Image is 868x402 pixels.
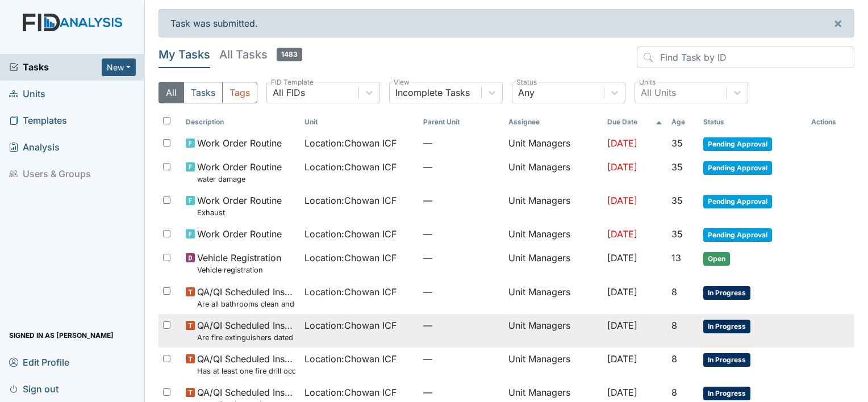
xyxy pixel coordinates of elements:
[607,353,637,365] span: [DATE]
[504,280,603,314] td: Unit Managers
[304,285,397,299] span: Location : Chowan ICF
[607,137,637,149] span: [DATE]
[607,387,637,398] span: [DATE]
[667,112,699,132] th: Toggle SortBy
[518,86,535,99] div: Any
[197,174,282,185] small: water damage
[671,252,681,263] span: 13
[504,112,603,132] th: Assignee
[197,194,282,218] span: Work Order Routine Exhaust
[637,47,854,68] input: Find Task by ID
[504,223,603,246] td: Unit Managers
[304,227,397,241] span: Location : Chowan ICF
[158,82,257,103] div: Type filter
[197,265,281,275] small: Vehicle registration
[833,15,842,31] span: ×
[304,136,397,150] span: Location : Chowan ICF
[304,352,397,366] span: Location : Chowan ICF
[197,136,282,150] span: Work Order Routine
[423,251,499,265] span: —
[197,207,282,218] small: Exhaust
[158,9,854,37] div: Task was submitted.
[504,132,603,156] td: Unit Managers
[197,299,295,309] small: Are all bathrooms clean and in good repair?
[671,387,677,398] span: 8
[423,194,499,207] span: —
[699,112,807,132] th: Toggle SortBy
[607,286,637,298] span: [DATE]
[703,228,772,242] span: Pending Approval
[607,252,637,263] span: [DATE]
[703,286,750,300] span: In Progress
[197,227,282,241] span: Work Order Routine
[671,320,677,331] span: 8
[197,319,295,343] span: QA/QI Scheduled Inspection Are fire extinguishers dated and initialed monthly and serviced annual...
[671,137,683,149] span: 35
[703,353,750,367] span: In Progress
[703,161,772,175] span: Pending Approval
[671,286,677,298] span: 8
[671,353,677,365] span: 8
[607,320,637,331] span: [DATE]
[9,353,69,371] span: Edit Profile
[304,386,397,399] span: Location : Chowan ICF
[9,139,60,156] span: Analysis
[197,366,295,376] small: Has at least one fire drill occurred per shift per quarter? (Third shift 2AM to 4AM August)
[183,82,223,103] button: Tasks
[671,161,683,173] span: 35
[197,352,295,376] span: QA/QI Scheduled Inspection Has at least one fire drill occurred per shift per quarter? (Third shi...
[9,85,45,103] span: Units
[423,227,499,241] span: —
[304,160,397,174] span: Location : Chowan ICF
[304,194,397,207] span: Location : Chowan ICF
[304,319,397,332] span: Location : Chowan ICF
[671,228,683,240] span: 35
[607,161,637,173] span: [DATE]
[641,86,676,99] div: All Units
[419,112,504,132] th: Toggle SortBy
[219,47,302,62] h5: All Tasks
[158,47,210,62] h5: My Tasks
[423,160,499,174] span: —
[504,189,603,223] td: Unit Managers
[197,251,281,275] span: Vehicle Registration Vehicle registration
[273,86,305,99] div: All FIDs
[703,195,772,208] span: Pending Approval
[423,352,499,366] span: —
[395,86,470,99] div: Incomplete Tasks
[504,347,603,381] td: Unit Managers
[423,386,499,399] span: —
[703,387,750,400] span: In Progress
[181,112,300,132] th: Toggle SortBy
[163,117,170,124] input: Toggle All Rows Selected
[197,160,282,185] span: Work Order Routine water damage
[807,112,854,132] th: Actions
[703,137,772,151] span: Pending Approval
[197,285,295,309] span: QA/QI Scheduled Inspection Are all bathrooms clean and in good repair?
[703,320,750,333] span: In Progress
[703,252,730,266] span: Open
[304,251,397,265] span: Location : Chowan ICF
[423,285,499,299] span: —
[9,380,59,397] span: Sign out
[9,60,102,74] a: Tasks
[300,112,419,132] th: Toggle SortBy
[9,326,114,344] span: Signed in as [PERSON_NAME]
[423,136,499,150] span: —
[504,156,603,189] td: Unit Managers
[607,195,637,206] span: [DATE]
[671,195,683,206] span: 35
[504,246,603,280] td: Unit Managers
[822,10,854,37] button: ×
[603,112,667,132] th: Toggle SortBy
[277,48,302,61] span: 1483
[504,314,603,347] td: Unit Managers
[197,332,295,343] small: Are fire extinguishers dated and initialed monthly and serviced annually? Are they attached to th...
[607,228,637,240] span: [DATE]
[9,112,67,129] span: Templates
[102,58,136,76] button: New
[423,319,499,332] span: —
[222,82,257,103] button: Tags
[158,82,184,103] button: All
